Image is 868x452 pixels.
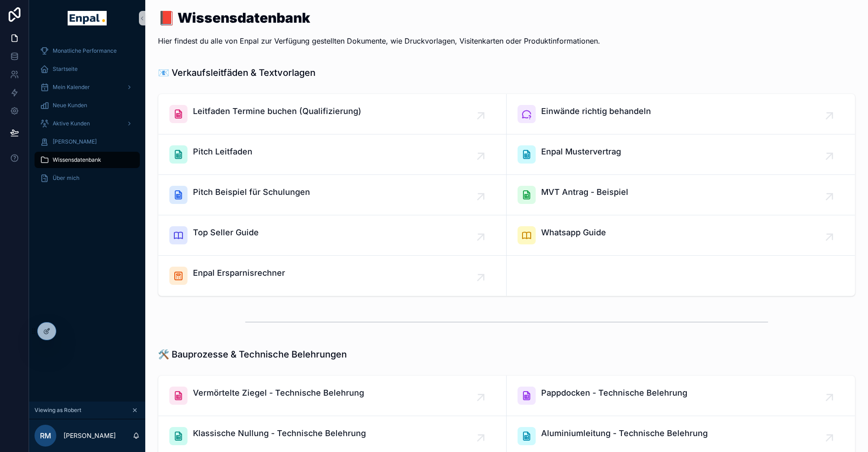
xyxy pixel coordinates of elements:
[53,47,117,55] span: Monatliche Performance
[193,226,259,239] span: Top Seller Guide
[158,175,507,215] a: Pitch Beispiel für Schulungen
[35,115,140,132] a: Aktive Kunden
[507,376,855,416] a: Pappdocken - Technische Belehrung
[29,36,145,198] div: scrollable content
[158,376,507,416] a: Vermörtelte Ziegel - Technische Belehrung
[541,226,606,239] span: Whatsapp Guide
[35,134,140,150] a: [PERSON_NAME]
[193,427,366,440] span: Klassische Nullung - Technische Belehrung
[64,431,116,440] p: [PERSON_NAME]
[193,105,361,118] span: Leitfaden Termine buchen (Qualifizierung)
[53,102,87,109] span: Neue Kunden
[35,61,140,77] a: Startseite
[507,94,855,134] a: Einwände richtig behandeln
[53,174,79,182] span: Über mich
[541,387,687,399] span: Pappdocken - Technische Belehrung
[541,186,628,199] span: MVT Antrag - Beispiel
[53,138,97,145] span: [PERSON_NAME]
[158,348,347,361] h1: 🛠️ Bauprozesse & Technische Belehrungen
[68,11,106,25] img: App logo
[35,407,81,414] span: Viewing as Robert
[158,256,507,296] a: Enpal Ersparnisrechner
[53,84,90,91] span: Mein Kalender
[193,145,252,158] span: Pitch Leitfaden
[35,152,140,168] a: Wissensdatenbank
[53,156,101,164] span: Wissensdatenbank
[35,79,140,95] a: Mein Kalender
[53,120,90,127] span: Aktive Kunden
[541,427,708,440] span: Aluminiumleitung - Technische Belehrung
[193,186,310,199] span: Pitch Beispiel für Schulungen
[193,387,364,399] span: Vermörtelte Ziegel - Technische Belehrung
[193,267,285,279] span: Enpal Ersparnisrechner
[158,215,507,256] a: Top Seller Guide
[541,105,651,118] span: Einwände richtig behandeln
[158,11,600,25] h1: 📕 Wissensdatenbank
[507,215,855,256] a: Whatsapp Guide
[507,134,855,175] a: Enpal Mustervertrag
[53,65,78,73] span: Startseite
[40,430,51,441] span: RM
[541,145,621,158] span: Enpal Mustervertrag
[35,43,140,59] a: Monatliche Performance
[35,97,140,114] a: Neue Kunden
[507,175,855,215] a: MVT Antrag - Beispiel
[158,134,507,175] a: Pitch Leitfaden
[158,94,507,134] a: Leitfaden Termine buchen (Qualifizierung)
[158,66,316,79] h1: 📧 Verkaufsleitfäden & Textvorlagen
[35,170,140,186] a: Über mich
[158,35,600,46] p: Hier findest du alle von Enpal zur Verfügung gestellten Dokumente, wie Druckvorlagen, Visitenkart...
